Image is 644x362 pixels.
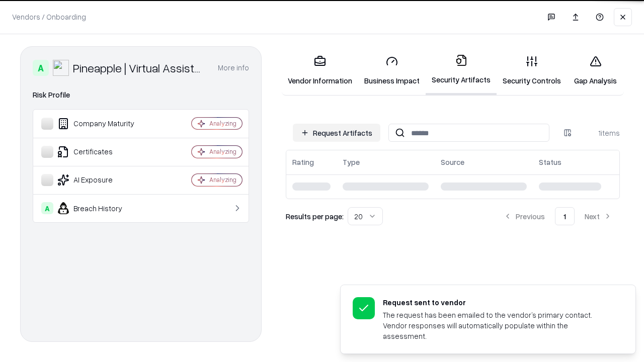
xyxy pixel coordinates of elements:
div: Analyzing [209,119,236,128]
div: Certificates [41,146,162,158]
div: Pineapple | Virtual Assistant Agency [73,60,206,76]
a: Security Controls [497,47,567,94]
div: Type [343,157,360,167]
div: AI Exposure [41,174,162,186]
div: Status [539,157,561,167]
div: Source [441,157,464,167]
button: Request Artifacts [293,124,380,142]
button: 1 [555,207,575,225]
div: The request has been emailed to the vendor’s primary contact. Vendor responses will automatically... [383,310,611,341]
div: Company Maturity [41,118,162,130]
p: Results per page: [286,211,344,222]
a: Vendor Information [282,47,358,94]
p: Vendors / Onboarding [12,12,86,22]
img: Pineapple | Virtual Assistant Agency [53,60,69,76]
div: Analyzing [209,175,236,184]
a: Security Artifacts [426,46,497,95]
div: 1 items [580,128,620,138]
div: A [33,60,49,76]
div: Breach History [41,202,162,214]
nav: pagination [496,207,620,225]
div: A [41,202,53,214]
div: Rating [292,157,314,167]
button: More info [218,59,249,77]
div: Request sent to vendor [383,297,611,308]
a: Gap Analysis [567,47,624,94]
div: Analyzing [209,147,236,156]
a: Business Impact [358,47,426,94]
div: Risk Profile [33,89,249,101]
